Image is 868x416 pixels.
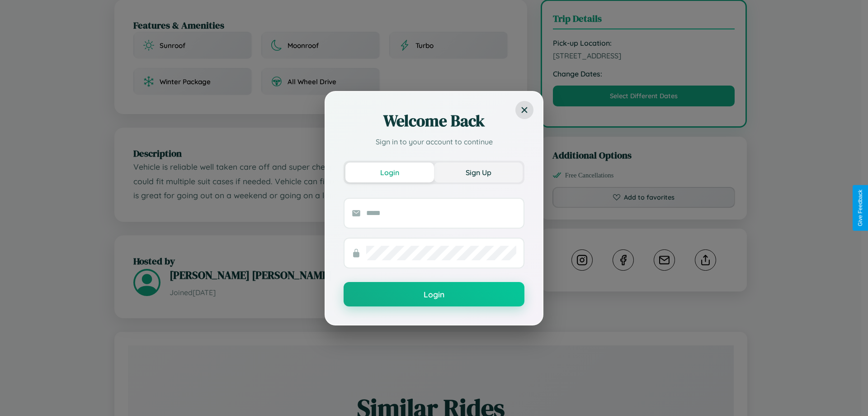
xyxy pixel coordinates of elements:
div: Give Feedback [857,190,863,226]
button: Login [345,163,434,182]
button: Login [344,282,524,306]
p: Sign in to your account to continue [344,136,524,147]
h2: Welcome Back [344,110,524,132]
button: Sign Up [434,163,523,182]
